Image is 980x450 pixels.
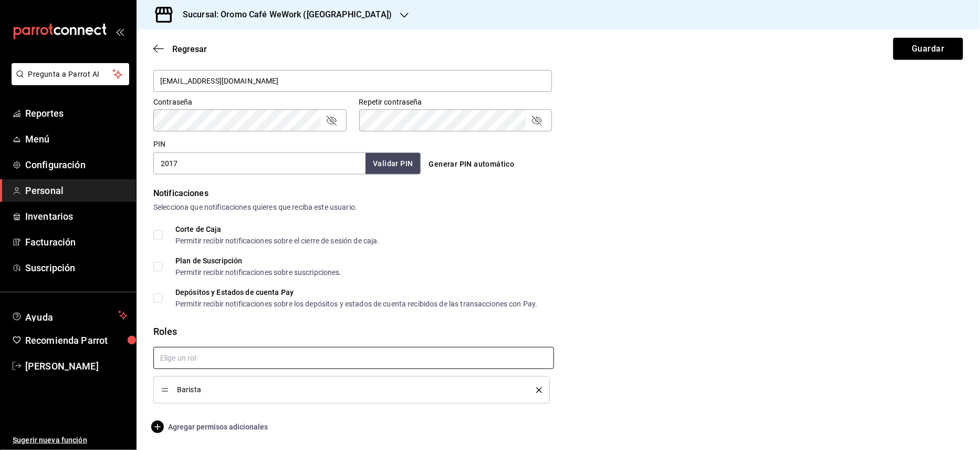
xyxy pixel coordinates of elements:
[177,386,520,394] span: Barista
[325,114,338,127] button: passwordField
[116,27,124,36] button: open_drawer_menu
[366,153,420,175] button: Validar PIN
[153,141,165,148] label: PIN
[175,257,342,264] div: Plan de Suscripción
[25,209,128,223] span: Inventarios
[175,237,380,244] div: Permitir recibir notificaciones sobre el cierre de sesión de caja.
[529,387,542,393] button: delete
[153,421,268,433] button: Agregar permisos adicionales
[28,69,113,80] span: Pregunta a Parrot AI
[25,333,128,347] span: Recomienda Parrot
[175,269,342,276] div: Permitir recibir notificaciones sobre suscripciones.
[25,359,128,373] span: [PERSON_NAME]
[7,76,129,87] a: Pregunta a Parrot AI
[174,8,392,21] h3: Sucursal: Oromo Café WeWork ([GEOGRAPHIC_DATA])
[153,99,347,106] label: Contraseña
[175,289,538,296] div: Depósitos y Estados de cuenta Pay
[25,158,128,172] span: Configuración
[425,155,519,174] button: Generar PIN automático
[359,99,552,106] label: Repetir contraseña
[153,187,963,200] div: Notificaciones
[25,132,128,146] span: Menú
[13,435,128,446] span: Sugerir nueva función
[25,183,128,198] span: Personal
[153,347,554,369] input: Elige un rol
[25,309,114,322] span: Ayuda
[893,38,963,60] button: Guardar
[153,202,963,213] div: Selecciona que notificaciones quieres que reciba este usuario.
[153,324,963,339] div: Roles
[175,226,380,233] div: Corte de Caja
[12,63,129,85] button: Pregunta a Parrot AI
[25,235,128,249] span: Facturación
[530,114,543,127] button: passwordField
[175,300,538,308] div: Permitir recibir notificaciones sobre los depósitos y estados de cuenta recibidos de las transacc...
[25,261,128,275] span: Suscripción
[172,44,207,54] span: Regresar
[25,106,128,120] span: Reportes
[153,44,207,54] button: Regresar
[153,152,366,175] input: 3 a 6 dígitos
